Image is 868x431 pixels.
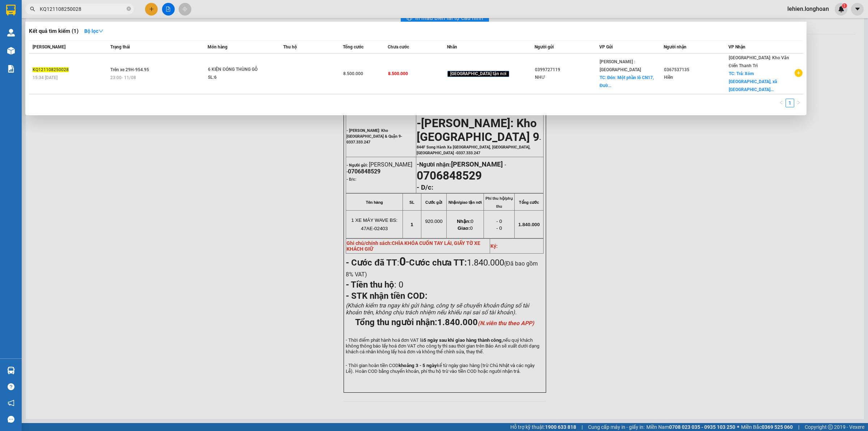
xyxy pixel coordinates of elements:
[729,55,789,68] span: [GEOGRAPHIC_DATA]: Kho Văn Điển Thanh Trì
[535,44,554,49] span: Người gửi
[40,5,125,13] input: Tìm tên, số ĐT hoặc mã đơn
[786,99,794,107] li: 1
[8,416,14,423] span: message
[664,44,686,49] span: Người nhận
[728,44,745,49] span: VP Nhận
[535,74,599,81] div: NHƯ
[664,74,728,81] div: Hiền
[7,65,15,73] img: solution-icon
[447,71,509,77] span: [GEOGRAPHIC_DATA] tận nơi
[8,383,14,390] span: question-circle
[664,66,728,74] div: 0367537135
[388,71,408,76] span: 8.500.000
[599,44,613,49] span: VP Gửi
[78,25,109,37] button: Bộ lọcdown
[777,99,786,107] li: Previous Page
[600,59,641,72] span: [PERSON_NAME] : [GEOGRAPHIC_DATA]
[29,27,78,35] h3: Kết quả tìm kiếm ( 1 )
[7,47,15,55] img: warehouse-icon
[795,69,803,77] span: plus-circle
[283,44,297,49] span: Thu hộ
[729,71,777,92] span: TC: Trả: Xóm [GEOGRAPHIC_DATA], xã [GEOGRAPHIC_DATA]...
[343,71,363,76] span: 8.500.000
[8,400,14,406] span: notification
[208,74,262,82] div: SL: 6
[786,99,794,107] a: 1
[33,44,65,49] span: [PERSON_NAME]
[84,28,103,34] strong: Bộ lọc
[110,44,130,49] span: Trạng thái
[110,67,149,72] span: Trên xe 29H-954.95
[600,75,654,88] span: TC: Đón: Một phần lô CN17, Đườ...
[388,44,409,49] span: Chưa cước
[794,99,803,107] button: right
[777,99,786,107] button: left
[30,7,35,12] span: search
[343,44,363,49] span: Tổng cước
[208,44,227,49] span: Món hàng
[33,67,69,72] span: KQ121108250028
[794,99,803,107] li: Next Page
[127,6,131,13] span: close-circle
[98,29,103,34] span: down
[6,5,16,16] img: logo-vxr
[7,29,15,36] img: warehouse-icon
[127,7,131,11] span: close-circle
[447,44,457,49] span: Nhãn
[535,66,599,74] div: 0399727119
[796,100,801,105] span: right
[33,75,58,80] span: 15:34 [DATE]
[779,100,783,105] span: left
[208,66,262,74] div: 6 KIỆN ĐÓNG THÙNG GỖ
[7,367,15,374] img: warehouse-icon
[110,75,136,80] span: 23:00 - 11/08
